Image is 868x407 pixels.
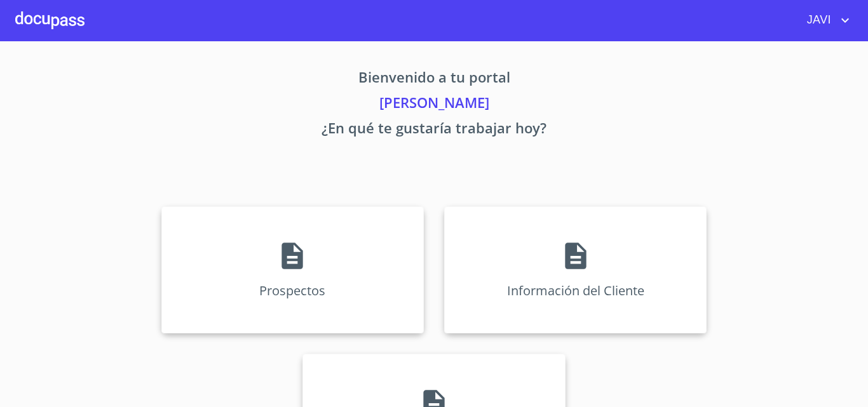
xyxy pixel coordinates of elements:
[43,67,825,92] p: Bienvenido a tu portal
[797,10,853,30] button: account of current user
[259,282,325,299] p: Prospectos
[43,92,825,117] p: [PERSON_NAME]
[43,117,825,143] p: ¿En qué te gustaría trabajar hoy?
[507,282,644,299] p: Información del Cliente
[797,10,837,30] span: JAVI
